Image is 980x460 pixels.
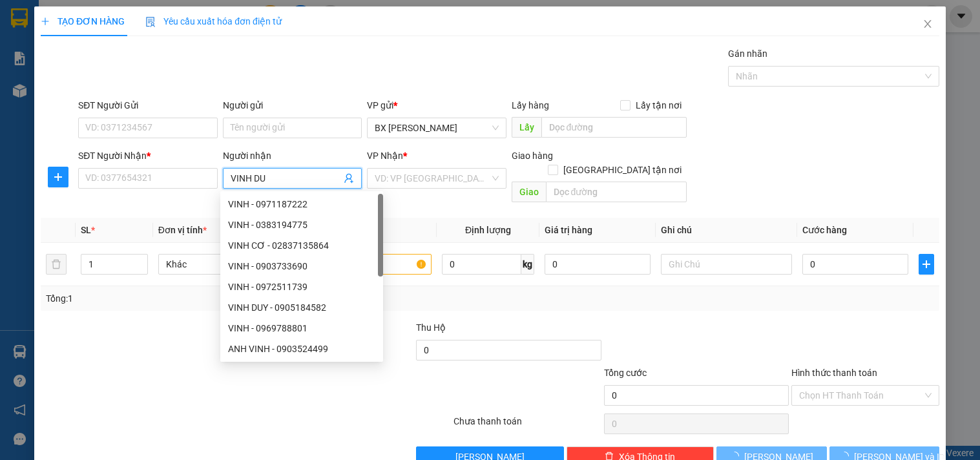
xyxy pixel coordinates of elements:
input: 0 [545,254,651,275]
span: close [923,19,933,29]
div: VINH - 0972511739 [228,280,375,294]
span: Giao [512,182,546,202]
div: VINH - 0971187222 [220,194,383,214]
span: plus [919,259,933,269]
img: icon [145,17,156,27]
span: kg [521,254,534,275]
span: Thu Hộ [416,322,446,333]
div: VINH - 0383194775 [228,218,375,232]
div: SĐT Người Gửi [78,98,217,112]
input: Dọc đường [546,182,687,202]
span: Giao hàng [512,151,553,161]
div: ANH VINH - 0903524499 [228,342,375,356]
button: Close [910,6,946,43]
span: Lấy [512,117,541,138]
div: VP gửi [367,98,506,112]
span: plus [41,17,50,26]
div: SĐT Người Nhận [78,149,217,163]
div: VINH - 0903733690 [220,256,383,277]
span: TẠO ĐƠN HÀNG [41,16,125,26]
span: BX Phạm Văn Đồng [375,118,498,138]
span: Giá trị hàng [545,225,592,235]
span: Khác [166,255,282,274]
div: Người nhận [223,149,362,163]
span: VP Nhận [367,151,403,161]
span: Lấy hàng [512,100,549,110]
label: Gán nhãn [728,48,767,59]
input: Ghi Chú [661,254,792,275]
div: Tổng: 1 [46,291,379,306]
input: Dọc đường [541,117,687,138]
div: VINH - 0969788801 [228,321,375,335]
div: VINH - 0903733690 [228,259,375,273]
span: plus [48,172,68,182]
th: Ghi chú [656,218,797,243]
button: plus [919,254,934,275]
span: Tổng cước [604,368,647,378]
span: Định lượng [465,225,511,235]
span: [GEOGRAPHIC_DATA] tận nơi [558,163,687,177]
label: Hình thức thanh toán [791,368,877,378]
div: Chưa thanh toán [452,414,602,437]
div: Người gửi [223,98,362,112]
span: Đơn vị tính [158,225,207,235]
button: plus [48,167,68,187]
button: delete [46,254,67,275]
div: VINH DUY - 0905184582 [228,300,375,315]
div: VINH - 0971187222 [228,197,375,211]
div: VINH CƠ - 02837135864 [220,235,383,256]
span: Lấy tận nơi [631,98,687,112]
div: VINH - 0383194775 [220,214,383,235]
div: VINH - 0969788801 [220,318,383,339]
span: SL [81,225,91,235]
div: VINH DUY - 0905184582 [220,297,383,318]
div: VINH - 0972511739 [220,277,383,297]
span: user-add [344,173,354,183]
div: VINH CƠ - 02837135864 [228,238,375,253]
div: ANH VINH - 0903524499 [220,339,383,359]
span: Cước hàng [802,225,847,235]
span: Yêu cầu xuất hóa đơn điện tử [145,16,282,26]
